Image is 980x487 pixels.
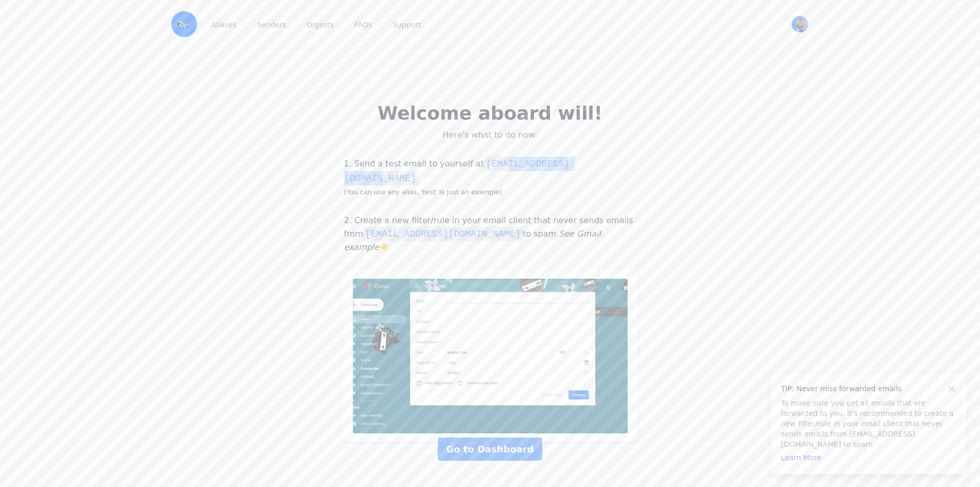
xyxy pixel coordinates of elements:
img: Add noreply@eml.monster to a Never Send to Spam filter in Gmail [353,279,628,433]
img: Email Monster [171,11,197,37]
button: User menu [791,15,809,33]
small: (You can use any alias, 'test' is just an example) [344,188,503,196]
h4: TIP: Never miss forwarded emails [781,383,957,394]
p: 2. Create a new filter/rule in your email client that never sends emails from to spam. 👇 [342,214,638,254]
img: will's Avatar [792,16,808,32]
a: Learn More [781,454,821,462]
code: [EMAIL_ADDRESS][DOMAIN_NAME] [363,227,523,241]
p: Here's what to do now: [375,130,605,140]
a: Go to Dashboard [438,438,542,461]
p: To make sure you get all emails that are forwarded to you, it's recommended to create a new filte... [781,398,957,449]
h2: Welcome aboard will! [375,103,605,124]
code: [EMAIL_ADDRESS][DOMAIN_NAME] [344,157,569,186]
p: 1. Send a test email to yourself at [342,157,638,198]
i: See Gmail example [344,229,601,252]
